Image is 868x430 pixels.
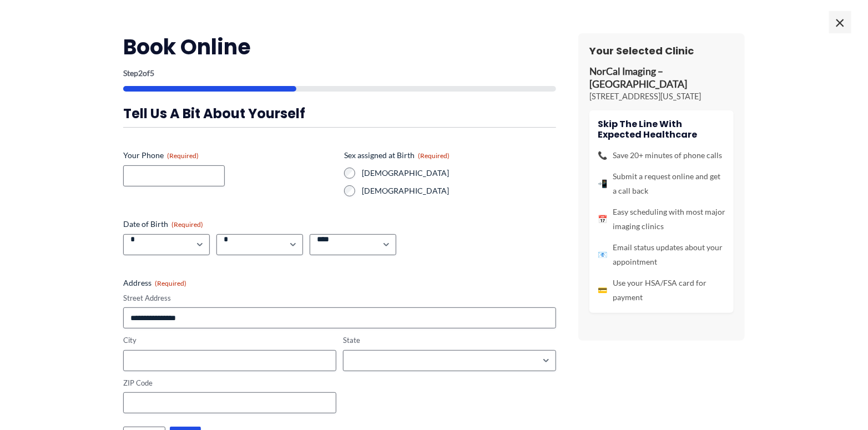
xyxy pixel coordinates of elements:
[155,279,186,287] span: (Required)
[589,44,734,57] h3: Your Selected Clinic
[123,33,556,60] h2: Book Online
[123,69,556,77] p: Step of
[123,378,336,388] label: ZIP Code
[598,169,725,198] li: Submit a request online and get a call back
[123,335,336,346] label: City
[123,293,556,303] label: Street Address
[167,151,199,160] span: (Required)
[123,150,335,161] label: Your Phone
[362,168,556,179] label: [DEMOGRAPHIC_DATA]
[598,276,725,305] li: Use your HSA/FSA card for payment
[418,151,450,160] span: (Required)
[171,220,203,229] span: (Required)
[598,212,607,226] span: 📅
[598,247,607,262] span: 📧
[598,205,725,234] li: Easy scheduling with most major imaging clinics
[829,11,851,33] span: ×
[123,219,203,230] legend: Date of Birth
[589,91,734,102] p: [STREET_ADDRESS][US_STATE]
[598,148,607,163] span: 📞
[150,68,154,78] span: 5
[598,176,607,191] span: 📲
[123,105,556,122] h3: Tell us a bit about yourself
[344,150,450,161] legend: Sex assigned at Birth
[598,240,725,269] li: Email status updates about your appointment
[598,148,725,163] li: Save 20+ minutes of phone calls
[589,65,734,91] p: NorCal Imaging – [GEOGRAPHIC_DATA]
[598,119,725,140] h4: Skip the line with Expected Healthcare
[123,277,186,289] legend: Address
[362,185,556,196] label: [DEMOGRAPHIC_DATA]
[598,283,607,297] span: 💳
[138,68,143,78] span: 2
[343,335,556,346] label: State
